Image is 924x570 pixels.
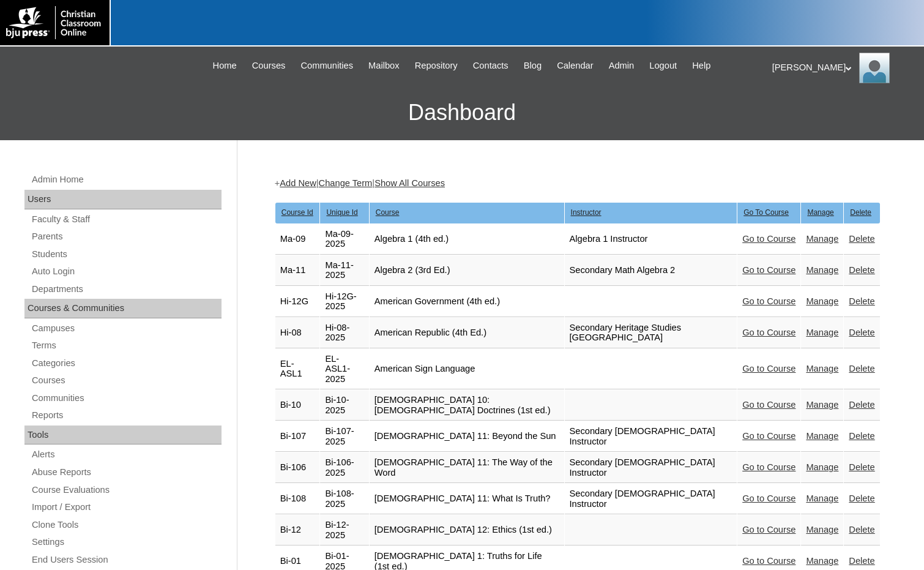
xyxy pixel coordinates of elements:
[213,59,237,73] span: Home
[370,318,564,348] td: American Republic (4th Ed.)
[24,426,222,445] div: Tools
[275,421,320,452] td: Bi-107
[370,421,564,452] td: [DEMOGRAPHIC_DATA] 11: Beyond the Sun
[849,462,874,472] a: Delete
[320,515,368,546] td: Bi-12-2025
[31,500,222,515] a: Import / Export
[24,299,222,318] div: Courses & Communities
[31,321,222,336] a: Campuses
[557,59,593,73] span: Calendar
[742,364,795,373] a: Go to Course
[849,556,874,566] a: Delete
[571,208,602,217] u: Instructor
[275,255,320,286] td: Ma-11
[565,484,737,514] td: Secondary [DEMOGRAPHIC_DATA] Instructor
[473,59,509,73] span: Contacts
[849,400,874,410] a: Delete
[280,178,316,188] a: Add New
[807,208,833,217] u: Manage
[565,452,737,483] td: Secondary [DEMOGRAPHIC_DATA] Instructor
[320,255,368,286] td: Ma-11-2025
[300,59,353,73] span: Communities
[743,208,789,217] u: Go To Course
[742,234,795,244] a: Go to Course
[31,391,222,406] a: Communities
[742,296,795,306] a: Go to Course
[275,349,320,390] td: EL-ASL1
[551,59,599,73] a: Calendar
[850,208,871,217] u: Delete
[281,208,313,217] u: Course Id
[849,296,874,306] a: Delete
[806,265,838,275] a: Manage
[859,53,890,83] img: Melanie Sevilla
[376,208,400,217] u: Course
[320,287,368,317] td: Hi-12G-2025
[294,59,359,73] a: Communities
[649,59,677,73] span: Logout
[806,525,838,534] a: Manage
[370,515,564,546] td: [DEMOGRAPHIC_DATA] 12: Ethics (1st ed.)
[603,59,641,73] a: Admin
[409,59,464,73] a: Repository
[246,59,292,73] a: Courses
[31,338,222,353] a: Terms
[742,493,795,503] a: Go to Course
[275,177,881,190] div: + | |
[742,431,795,441] a: Go to Course
[31,408,222,423] a: Reports
[320,318,368,348] td: Hi-08-2025
[320,452,368,483] td: Bi-106-2025
[849,493,874,503] a: Delete
[6,6,103,39] img: logo-white.png
[275,484,320,514] td: Bi-108
[849,328,874,337] a: Delete
[806,328,838,337] a: Manage
[31,356,222,371] a: Categories
[370,224,564,255] td: Algebra 1 (4th ed.)
[772,53,912,83] div: [PERSON_NAME]
[806,364,838,373] a: Manage
[370,390,564,421] td: [DEMOGRAPHIC_DATA] 10: [DEMOGRAPHIC_DATA] Doctrines (1st ed.)
[415,59,458,73] span: Repository
[565,318,737,348] td: Secondary Heritage Studies [GEOGRAPHIC_DATA]
[806,400,838,410] a: Manage
[275,515,320,546] td: Bi-12
[374,178,445,188] a: Show All Courses
[31,534,222,550] a: Settings
[806,296,838,306] a: Manage
[362,59,406,73] a: Mailbox
[370,349,564,390] td: American Sign Language
[24,190,222,209] div: Users
[31,465,222,480] a: Abuse Reports
[207,59,243,73] a: Home
[31,212,222,227] a: Faculty & Staff
[275,224,320,255] td: Ma-09
[320,484,368,514] td: Bi-108-2025
[370,255,564,286] td: Algebra 2 (3rd Ed.)
[320,224,368,255] td: Ma-09-2025
[742,328,795,337] a: Go to Course
[806,234,838,244] a: Manage
[31,264,222,279] a: Auto Login
[31,482,222,498] a: Course Evaluations
[31,172,222,187] a: Admin Home
[31,447,222,462] a: Alerts
[849,525,874,534] a: Delete
[524,59,542,73] span: Blog
[320,349,368,390] td: EL-ASL1-2025
[6,85,918,140] h3: Dashboard
[609,59,635,73] span: Admin
[320,421,368,452] td: Bi-107-2025
[319,178,373,188] a: Change Term
[326,208,357,217] u: Unique Id
[467,59,515,73] a: Contacts
[692,59,710,73] span: Help
[565,421,737,452] td: Secondary [DEMOGRAPHIC_DATA] Instructor
[518,59,548,73] a: Blog
[565,224,737,255] td: Algebra 1 Instructor
[806,493,838,503] a: Manage
[849,234,874,244] a: Delete
[742,462,795,472] a: Go to Course
[31,373,222,388] a: Courses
